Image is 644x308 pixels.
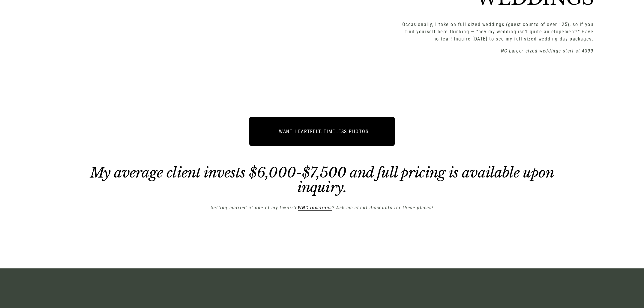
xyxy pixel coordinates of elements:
[249,117,395,146] a: i want heartfelt, timeless photos
[298,205,332,211] a: WNC locations
[332,205,433,211] em: ? Ask me about discounts for these places!
[398,21,593,43] p: Occasionally, I take on full sized weddings (guest counts of over 125), so if you find yourself h...
[90,164,558,196] em: My average client invests $6,000-$7,500 and full pricing is available upon inquiry.
[211,205,298,211] em: Getting married at one of my favorite
[501,48,594,54] em: NC Larger sized weddings start at 4300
